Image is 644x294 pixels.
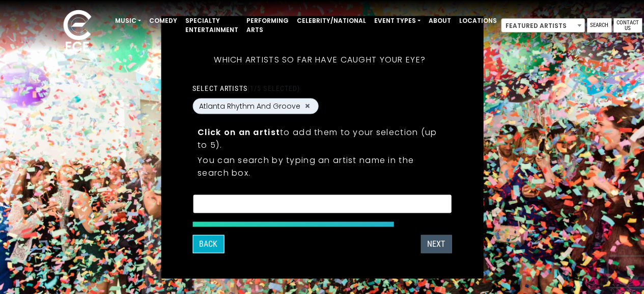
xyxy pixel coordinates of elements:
[242,12,293,39] a: Performing Arts
[198,126,280,138] strong: Click on an artist
[192,41,447,78] h5: Which artists so far have caught your eye?
[425,12,455,29] a: About
[370,12,425,29] a: Event Types
[181,12,242,39] a: Specialty Entertainment
[198,125,446,151] p: to add them to your selection (up to 5).
[52,7,103,56] img: ece_new_logo_whitev2-1.png
[501,18,585,32] span: Featured Artists
[145,12,181,29] a: Comedy
[455,12,501,29] a: Locations
[198,153,446,179] p: You can search by typing an artist name in the search box.
[421,235,452,253] button: Next
[293,12,370,29] a: Celebrity/National
[192,83,300,92] label: Select artists
[199,201,445,210] textarea: Search
[613,18,642,32] a: Contact Us
[247,84,300,92] span: (1/5 selected)
[111,12,145,29] a: Music
[587,18,611,32] a: Search
[303,102,312,111] button: Remove Atlanta Rhythm And Groove
[501,19,584,33] span: Featured Artists
[199,101,300,111] span: Atlanta Rhythm And Groove
[192,235,224,253] button: Back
